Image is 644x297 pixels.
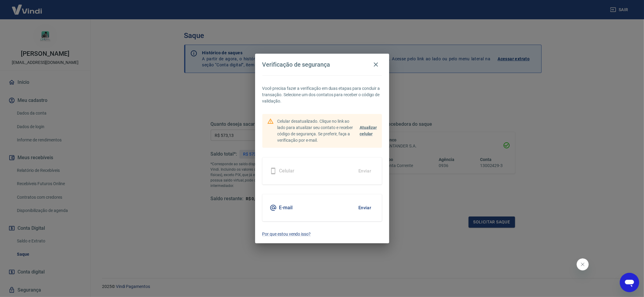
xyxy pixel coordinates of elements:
a: Por que estou vendo isso? [262,231,382,237]
iframe: Botão para abrir a janela de mensagens [620,273,639,292]
button: Enviar [355,201,375,214]
h5: E-mail [279,205,293,211]
a: Atualizar celular [360,125,377,137]
p: Celular desatualizado. Clique no link ao lado para atualizar seu contato e receber código de segu... [277,118,357,144]
span: Olá! Precisa de ajuda? [4,4,51,9]
h4: Verificação de segurança [262,61,330,68]
h5: Celular [279,168,295,174]
iframe: Fechar mensagem [577,258,589,270]
p: Você precisa fazer a verificação em duas etapas para concluir a transação. Selecione um dos conta... [262,85,382,104]
span: Atualizar celular [360,125,377,136]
